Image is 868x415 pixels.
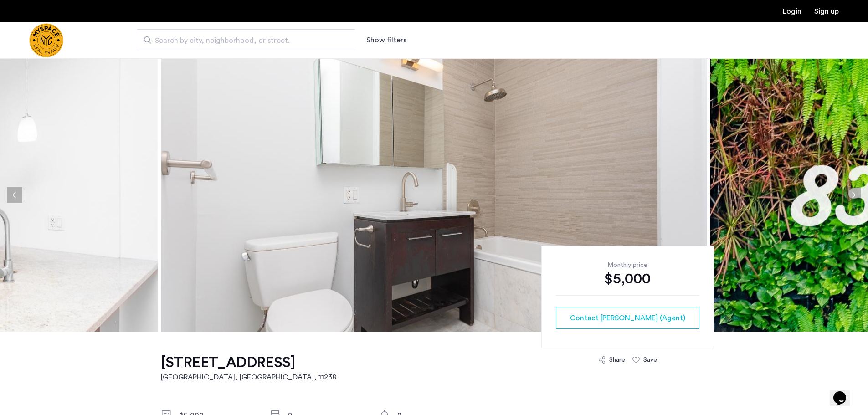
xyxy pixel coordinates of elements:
[161,372,336,383] h2: [GEOGRAPHIC_DATA], [GEOGRAPHIC_DATA] , 11238
[155,35,330,46] span: Search by city, neighborhood, or street.
[609,355,625,364] div: Share
[137,29,355,51] input: Apartment Search
[29,23,63,57] img: logo
[366,35,406,46] button: Show or hide filters
[830,379,859,406] iframe: chat widget
[783,8,801,15] a: Login
[556,270,699,288] div: $5,000
[7,187,22,203] button: Previous apartment
[161,354,336,372] h1: [STREET_ADDRESS]
[643,355,657,364] div: Save
[161,58,707,332] img: apartment
[556,307,699,329] button: button
[29,23,63,57] a: Cazamio Logo
[570,313,685,323] span: Contact [PERSON_NAME] (Agent)
[846,187,861,203] button: Next apartment
[814,8,839,15] a: Registration
[556,261,699,270] div: Monthly price
[161,354,336,383] a: [STREET_ADDRESS][GEOGRAPHIC_DATA], [GEOGRAPHIC_DATA], 11238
